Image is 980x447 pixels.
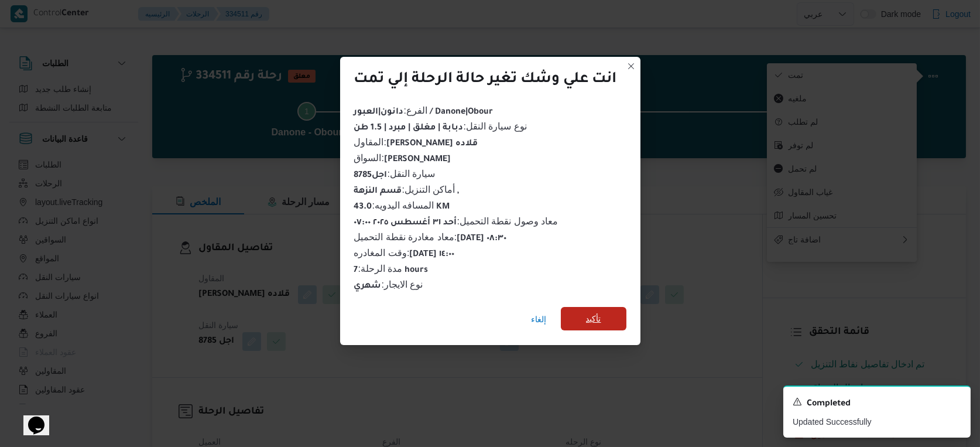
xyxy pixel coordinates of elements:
b: 7 hours [354,266,429,275]
span: الفرع : [354,105,493,115]
b: [DATE] ١٤:٠٠ [409,250,454,260]
button: إلغاء [527,308,551,331]
b: دبابة | مغلق | مبرد | 1.5 طن [354,124,464,133]
span: معاد وصول نقطة التحميل : [354,216,558,226]
button: تأكيد [561,307,626,330]
b: [PERSON_NAME] قلاده [386,139,478,149]
iframe: chat widget [12,400,49,435]
div: انت علي وشك تغير حالة الرحلة إلي تمت [354,71,617,90]
b: اجل8785 [354,171,388,180]
span: نوع سيارة النقل : [354,121,527,131]
p: Updated Successfully [793,416,961,428]
b: [PERSON_NAME] [384,155,451,165]
b: قسم النزهة , [354,187,460,196]
span: المقاول : [354,137,478,147]
div: Notification [793,396,961,411]
span: وقت المغادره : [354,248,455,258]
button: Closes this modal window [624,59,638,73]
span: نوع الايجار : [354,279,423,289]
span: السواق : [354,153,451,163]
span: تأكيد [586,312,601,326]
span: المسافه اليدويه : [354,200,450,210]
span: مدة الرحلة : [354,264,429,274]
span: أماكن التنزيل : [354,185,460,195]
b: أحد ٣١ أغسطس ٢٠٢٥ ٠٧:٠٠ [354,219,457,228]
span: Completed [807,397,851,411]
span: إلغاء [532,312,547,326]
span: معاد مغادرة نقطة التحميل : [354,232,507,242]
b: 43.0 KM [354,203,450,212]
b: دانون|العبور / Danone|Obour [354,108,493,117]
b: شهري [354,282,382,291]
b: [DATE] ٠٨:٣٠ [457,234,506,244]
span: سيارة النقل : [354,169,436,179]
